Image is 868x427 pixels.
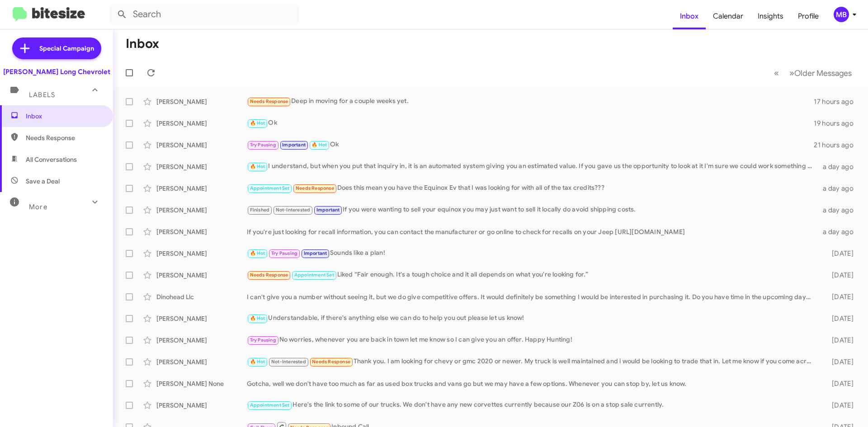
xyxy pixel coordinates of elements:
[26,112,103,121] span: Inbox
[247,335,817,345] div: No worries, whenever you are back in town let me know so I can give you an offer. Happy Hunting!
[156,141,247,150] div: [PERSON_NAME]
[250,207,270,213] span: Finished
[156,119,247,128] div: [PERSON_NAME]
[817,227,861,236] div: a day ago
[156,271,247,280] div: [PERSON_NAME]
[156,97,247,106] div: [PERSON_NAME]
[109,4,299,25] input: Search
[247,313,817,324] div: Understandable, if there's anything else we can do to help you out please let us know!
[304,250,327,256] span: Important
[814,119,861,128] div: 19 hours ago
[156,184,247,193] div: [PERSON_NAME]
[250,272,288,278] span: Needs Response
[247,140,814,150] div: Ok
[26,155,77,164] span: All Conversations
[834,7,849,22] div: MB
[673,3,706,29] a: Inbox
[282,142,306,148] span: Important
[156,357,247,366] div: [PERSON_NAME]
[250,99,288,104] span: Needs Response
[247,118,814,128] div: Ok
[156,314,247,323] div: [PERSON_NAME]
[312,359,350,365] span: Needs Response
[791,3,826,29] a: Profile
[817,206,861,215] div: a day ago
[26,177,60,186] span: Save a Deal
[12,38,101,59] a: Special Campaign
[294,272,334,278] span: Appointment Set
[817,271,861,280] div: [DATE]
[271,359,306,365] span: Not-Interested
[156,206,247,215] div: [PERSON_NAME]
[789,67,794,79] span: »
[276,207,311,213] span: Not-Interested
[750,3,791,29] a: Insights
[156,227,247,236] div: [PERSON_NAME]
[156,401,247,410] div: [PERSON_NAME]
[769,64,784,82] button: Previous
[250,185,290,191] span: Appointment Set
[250,402,290,408] span: Appointment Set
[3,67,110,76] div: [PERSON_NAME] Long Chevrolet
[156,249,247,258] div: [PERSON_NAME]
[250,142,276,148] span: Try Pausing
[296,185,334,191] span: Needs Response
[156,336,247,345] div: [PERSON_NAME]
[250,164,265,169] span: 🔥 Hot
[769,64,857,82] nav: Page navigation example
[247,248,817,258] div: Sounds like a plan!
[247,292,817,301] div: I can't give you a number without seeing it, but we do give competitive offers. It would definite...
[250,250,265,256] span: 🔥 Hot
[156,379,247,388] div: [PERSON_NAME] None
[784,64,857,82] button: Next
[706,3,750,29] a: Calendar
[247,270,817,280] div: Liked “Fair enough. It's a tough choice and it all depends on what you're looking for.”
[250,337,276,343] span: Try Pausing
[316,207,340,213] span: Important
[311,142,327,148] span: 🔥 Hot
[817,292,861,301] div: [DATE]
[826,7,858,22] button: MB
[247,205,817,215] div: If you were wanting to sell your equinox you may just want to sell it locally do avoid shipping c...
[817,357,861,366] div: [DATE]
[29,91,55,99] span: Labels
[247,161,817,172] div: I understand, but when you put that inquiry in, it is an automated system giving you an estimated...
[817,184,861,193] div: a day ago
[817,249,861,258] div: [DATE]
[247,227,817,236] div: If you're just looking for recall information, you can contact the manufacturer or go online to c...
[247,96,814,107] div: Deep in moving for a couple weeks yet.
[774,67,779,79] span: «
[814,97,861,106] div: 17 hours ago
[271,250,297,256] span: Try Pausing
[250,315,265,321] span: 🔥 Hot
[250,359,265,365] span: 🔥 Hot
[794,68,852,78] span: Older Messages
[817,336,861,345] div: [DATE]
[39,44,94,53] span: Special Campaign
[29,203,47,211] span: More
[817,162,861,171] div: a day ago
[156,162,247,171] div: [PERSON_NAME]
[26,133,103,142] span: Needs Response
[126,37,159,51] h1: Inbox
[817,401,861,410] div: [DATE]
[250,120,265,126] span: 🔥 Hot
[156,292,247,301] div: Dinohead Llc
[817,379,861,388] div: [DATE]
[247,400,817,410] div: Here's the link to some of our trucks. We don't have any new corvettes currently because our Z06 ...
[814,141,861,150] div: 21 hours ago
[247,379,817,388] div: Gotcha, well we don't have too much as far as used box trucks and vans go but we may have a few o...
[247,357,817,367] div: Thank you. I am looking for chevy or gmc 2020 or newer. My truck is well maintained and i would b...
[247,183,817,193] div: Does this mean you have the Equinox Ev that I was looking for with all of the tax credits???
[817,314,861,323] div: [DATE]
